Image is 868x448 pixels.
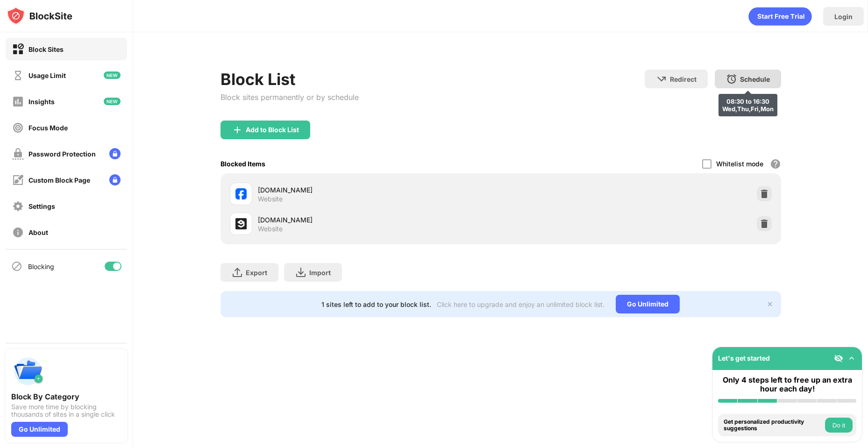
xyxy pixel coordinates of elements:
button: Do it [825,418,853,433]
div: Website [258,195,283,203]
div: [DOMAIN_NAME] [258,185,501,195]
div: Usage Limit [28,71,66,79]
div: Add to Block List [246,126,299,134]
div: Custom Block Page [28,176,90,184]
div: Block sites permanently or by schedule [221,92,359,102]
img: lock-menu.svg [109,174,121,185]
div: Go Unlimited [616,295,680,313]
div: Blocking [28,263,54,270]
div: Block Sites [28,45,64,53]
div: Login [834,13,853,21]
img: eye-not-visible.svg [834,354,843,363]
img: new-icon.svg [104,98,121,105]
img: block-on.svg [12,43,24,55]
img: new-icon.svg [104,71,121,79]
div: Get personalized productivity suggestions [724,419,823,432]
div: 08:30 to 16:30 [722,98,774,105]
img: lock-menu.svg [109,148,121,159]
div: Import [309,269,331,277]
div: Go Unlimited [11,422,68,437]
img: insights-off.svg [12,96,24,107]
div: Whitelist mode [716,160,763,168]
div: Block List [221,70,359,89]
img: x-button.svg [766,300,774,308]
div: Block By Category [11,392,121,401]
div: Focus Mode [28,124,68,132]
div: Schedule [740,75,770,83]
div: Website [258,225,283,233]
div: Password Protection [28,150,96,158]
div: Let's get started [718,354,770,362]
div: Insights [28,98,55,106]
div: About [28,228,48,236]
div: Blocked Items [221,160,265,168]
img: password-protection-off.svg [12,148,24,160]
div: Only 4 steps left to free up an extra hour each day! [718,376,856,393]
div: Save more time by blocking thousands of sites in a single click [11,403,121,418]
img: time-usage-off.svg [12,70,24,81]
div: Settings [28,202,55,210]
div: [DOMAIN_NAME] [258,215,501,225]
img: logo-blocksite.svg [7,7,72,25]
div: Wed,Thu,Fri,Mon [722,105,774,113]
img: about-off.svg [12,227,24,238]
div: Export [246,269,267,277]
img: omni-setup-toggle.svg [847,354,856,363]
img: favicons [235,218,247,229]
img: settings-off.svg [12,200,24,212]
img: push-categories.svg [11,355,45,388]
img: focus-off.svg [12,122,24,134]
div: Redirect [670,75,697,83]
div: Click here to upgrade and enjoy an unlimited block list. [437,300,605,308]
img: customize-block-page-off.svg [12,174,24,186]
img: favicons [235,188,247,199]
img: blocking-icon.svg [11,261,22,272]
div: 1 sites left to add to your block list. [321,300,431,308]
div: animation [748,7,812,26]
